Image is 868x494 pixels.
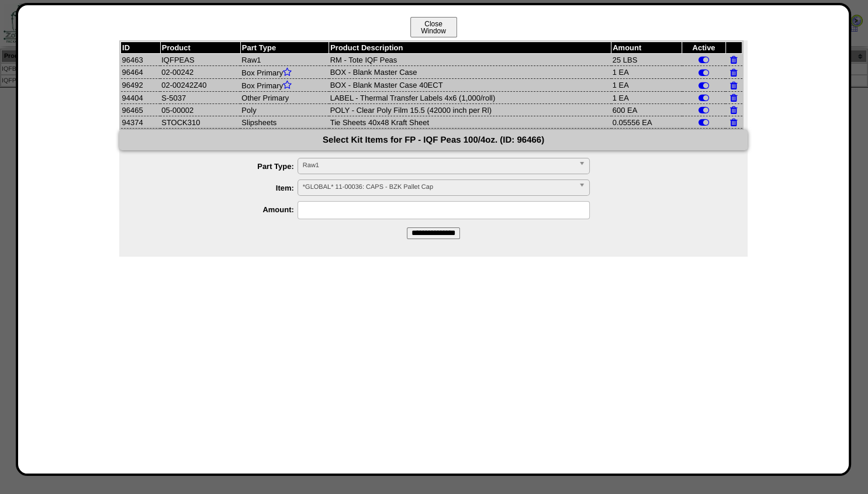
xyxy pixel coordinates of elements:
[329,66,611,79] td: BOX - Blank Master Case
[121,92,161,104] td: 94404
[329,104,611,116] td: POLY - Clear Poly Film 15.5 (42000 inch per Rl)
[240,66,328,79] td: Box Primary
[303,158,574,172] span: Raw1
[121,104,161,116] td: 96465
[682,42,725,54] th: Active
[240,54,328,66] td: Raw1
[611,79,682,92] td: 1 EA
[410,17,457,37] button: CloseWindow
[329,92,611,104] td: LABEL - Thermal Transfer Labels 4x6 (1,000/roll)
[160,66,240,79] td: 02-00242
[121,54,161,66] td: 96463
[160,92,240,104] td: S-5037
[240,79,328,92] td: Box Primary
[160,104,240,116] td: 05-00002
[611,104,682,116] td: 600 EA
[611,92,682,104] td: 1 EA
[160,116,240,129] td: STOCK310
[121,66,161,79] td: 96464
[160,42,240,54] th: Product
[303,180,574,194] span: *GLOBAL* 11-00036: CAPS - BZK Pallet Cap
[160,79,240,92] td: 02-00242Z40
[143,184,298,192] label: Item:
[119,130,748,150] div: Select Kit Items for FP - IQF Peas 100/4oz. (ID: 96466)
[240,116,328,129] td: Slipsheets
[611,116,682,129] td: 0.05556 EA
[240,42,328,54] th: Part Type
[409,26,458,35] a: CloseWindow
[121,79,161,92] td: 96492
[611,42,682,54] th: Amount
[121,42,161,54] th: ID
[329,42,611,54] th: Product Description
[240,92,328,104] td: Other Primary
[143,205,298,214] label: Amount:
[611,66,682,79] td: 1 EA
[329,79,611,92] td: BOX - Blank Master Case 40ECT
[160,54,240,66] td: IQFPEAS
[611,54,682,66] td: 25 LBS
[121,116,161,129] td: 94374
[329,54,611,66] td: RM - Tote IQF Peas
[143,162,298,171] label: Part Type:
[329,116,611,129] td: Tie Sheets 40x48 Kraft Sheet
[240,104,328,116] td: Poly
